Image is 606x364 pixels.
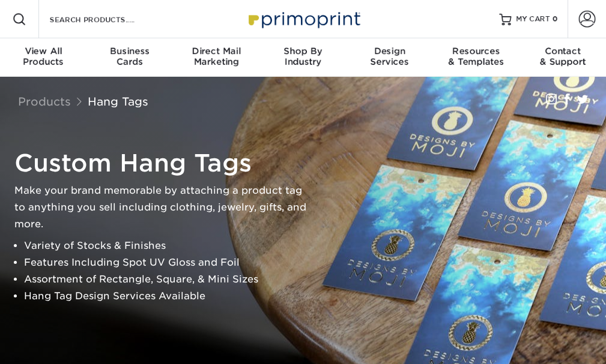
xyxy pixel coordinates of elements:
span: Business [86,46,173,56]
span: 0 [553,15,558,23]
div: Industry [259,46,346,67]
a: Resources& Templates [433,38,520,77]
li: Assortment of Rectangle, Square, & Mini Sizes [24,271,315,288]
a: DesignServices [347,38,433,77]
input: SEARCH PRODUCTS..... [49,12,166,26]
div: Marketing [173,46,259,67]
h1: Custom Hang Tags [14,149,315,178]
a: Direct MailMarketing [173,38,259,77]
a: Products [18,95,71,108]
span: MY CART [516,14,550,25]
li: Features Including Spot UV Gloss and Foil [24,254,315,271]
a: Shop ByIndustry [259,38,346,77]
a: Contact& Support [520,38,606,77]
a: Hang Tags [88,95,148,108]
div: Cards [86,46,173,67]
span: Resources [433,46,520,56]
li: Variety of Stocks & Finishes [24,237,315,254]
span: Shop By [259,46,346,56]
span: Direct Mail [173,46,259,56]
div: & Templates [433,46,520,67]
p: Make your brand memorable by attaching a product tag to anything you sell including clothing, jew... [14,182,315,233]
span: Contact [520,46,606,56]
div: Services [347,46,433,67]
span: Design [347,46,433,56]
img: Primoprint [243,6,363,32]
a: BusinessCards [86,38,173,77]
li: Hang Tag Design Services Available [24,288,315,305]
div: & Support [520,46,606,67]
